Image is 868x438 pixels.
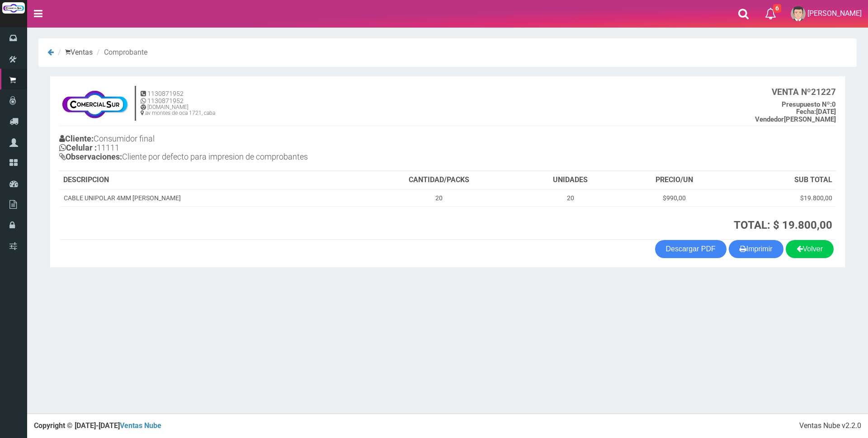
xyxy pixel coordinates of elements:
span: 6 [773,4,781,13]
b: [PERSON_NAME] [755,115,836,123]
th: UNIDADES [520,171,621,189]
a: Ventas Nube [120,421,161,430]
td: $19.800,00 [728,189,836,207]
b: Cliente: [59,134,94,143]
strong: Copyright © [DATE]-[DATE] [34,421,161,430]
div: Ventas Nube v2.2.0 [799,421,861,431]
span: [PERSON_NAME] [807,9,862,18]
strong: Vendedor [755,115,784,123]
b: Observaciones: [59,152,122,161]
li: Comprobante [94,47,147,58]
img: Logo grande [2,2,25,14]
strong: Presupuesto Nº: [782,100,832,108]
td: $990,00 [621,189,728,207]
button: Imprimir [729,240,783,258]
b: [DATE] [796,108,836,116]
td: 20 [520,189,621,207]
th: SUB TOTAL [728,171,836,189]
th: CANTIDAD/PACKS [358,171,520,189]
strong: VENTA Nº [772,87,811,97]
b: 0 [782,100,836,108]
th: PRECIO/UN [621,171,728,189]
li: Ventas [56,47,93,58]
a: Descargar PDF [655,240,726,258]
strong: TOTAL: $ 19.800,00 [734,219,832,231]
b: 21227 [772,87,836,97]
b: Celular : [59,143,97,152]
td: CABLE UNIPOLAR 4MM [PERSON_NAME] [60,189,358,207]
th: DESCRIPCION [60,171,358,189]
img: f695dc5f3a855ddc19300c990e0c55a2.jpg [59,85,130,122]
strong: Fecha: [796,108,816,116]
td: 20 [358,189,520,207]
img: User Image [791,6,806,21]
h4: Consumidor final 11111 Cliente por defecto para impresion de comprobantes [59,132,448,165]
h5: 1130871952 1130871952 [141,90,215,104]
h6: [DOMAIN_NAME] av montes de oca 1721, caba [141,104,215,116]
a: Volver [786,240,834,258]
